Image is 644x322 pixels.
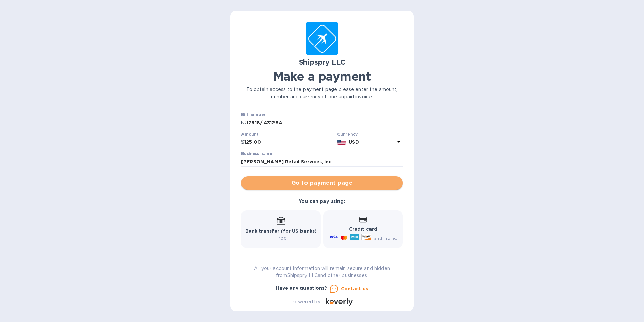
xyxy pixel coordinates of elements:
b: You can pay using: [299,198,345,204]
p: Free [245,235,317,242]
b: Have any questions? [276,285,327,291]
p: № [241,119,247,126]
p: To obtain access to the payment page please enter the amount, number and currency of one unpaid i... [241,86,403,100]
b: Credit card [349,226,377,232]
u: Contact us [341,286,368,291]
span: and more... [374,236,398,241]
b: Bank transfer (for US banks) [245,228,317,234]
h1: Make a payment [241,69,403,83]
button: Go to payment page [241,176,403,190]
input: Enter bill number [247,118,403,128]
label: Amount [241,132,258,136]
img: USD [337,140,346,145]
input: Enter business name [241,157,403,167]
b: Currency [337,132,358,137]
b: USD [349,139,359,145]
label: Bill number [241,113,265,117]
p: All your account information will remain secure and hidden from Shipspry LLC and other businesses. [241,265,403,279]
input: 0.00 [244,137,334,147]
p: $ [241,139,244,146]
span: Go to payment page [247,179,397,187]
label: Business name [241,152,272,156]
p: Powered by [291,298,320,305]
b: Shipspry LLC [299,58,345,66]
